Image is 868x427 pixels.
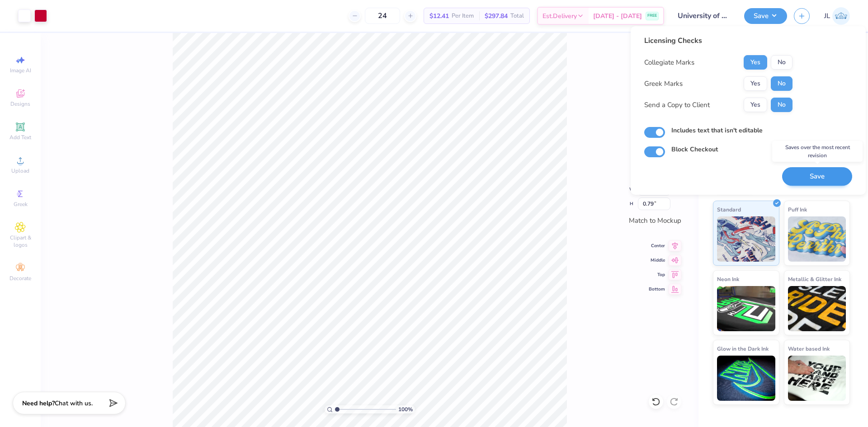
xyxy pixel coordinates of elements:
[717,286,775,331] img: Neon Ink
[365,8,400,24] input: – –
[14,201,28,208] span: Greek
[832,7,850,25] img: Jairo Laqui
[429,11,449,21] span: $12.41
[771,98,793,112] button: No
[824,11,830,21] span: JL
[717,216,775,262] img: Standard
[788,286,846,331] img: Metallic & Glitter Ink
[649,243,665,249] span: Center
[510,11,524,21] span: Total
[9,134,31,141] span: Add Text
[671,126,763,135] label: Includes text that isn't editable
[717,356,775,401] img: Glow in the Dark Ink
[671,7,737,25] input: Untitled Design
[824,7,850,25] a: JL
[485,11,508,21] span: $297.84
[10,67,31,74] span: Image AI
[644,35,793,46] div: Licensing Checks
[671,145,718,154] label: Block Checkout
[55,399,93,408] span: Chat with us.
[9,275,31,282] span: Decorate
[649,272,665,278] span: Top
[744,98,767,112] button: Yes
[593,11,642,21] span: [DATE] - [DATE]
[649,286,665,292] span: Bottom
[717,205,741,214] span: Standard
[11,167,29,174] span: Upload
[717,344,769,353] span: Glow in the Dark Ink
[647,13,657,19] span: FREE
[717,274,739,284] span: Neon Ink
[644,57,694,68] div: Collegiate Marks
[788,205,807,214] span: Puff Ink
[788,274,841,284] span: Metallic & Glitter Ink
[644,100,710,110] div: Send a Copy to Client
[772,141,863,162] div: Saves over the most recent revision
[744,55,767,70] button: Yes
[22,399,55,408] strong: Need help?
[542,11,577,21] span: Est. Delivery
[788,216,846,262] img: Puff Ink
[788,356,846,401] img: Water based Ink
[771,76,793,91] button: No
[452,11,474,21] span: Per Item
[782,167,852,186] button: Save
[744,8,787,24] button: Save
[744,76,767,91] button: Yes
[644,79,683,89] div: Greek Marks
[5,234,36,249] span: Clipart & logos
[398,405,413,413] span: 100 %
[771,55,793,70] button: No
[788,344,830,353] span: Water based Ink
[10,100,30,108] span: Designs
[649,257,665,263] span: Middle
